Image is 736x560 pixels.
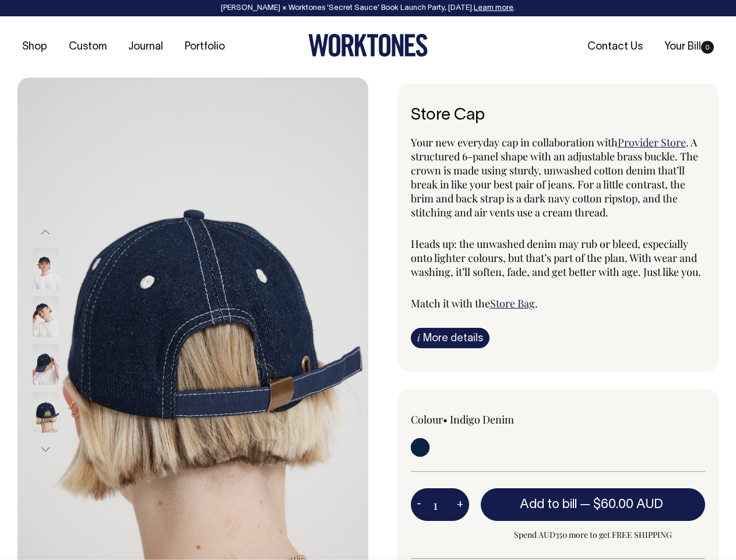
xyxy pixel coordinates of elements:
button: - [411,493,427,516]
span: — [580,499,666,510]
a: Contact Us [583,37,647,57]
h6: Store Cap [411,107,706,125]
span: . A structured 6-panel shape with an adjustable brass buckle. The crown is made using sturdy, unw... [411,135,698,219]
span: i [417,331,420,344]
a: Portfolio [180,37,230,57]
img: Store Cap [33,344,59,385]
div: [PERSON_NAME] × Worktones ‘Secret Sauce’ Book Launch Party, [DATE]. . [12,4,724,12]
a: Learn more [474,5,513,12]
a: iMore details [411,328,490,348]
a: Custom [64,37,111,57]
button: Add to bill —$60.00 AUD [481,488,706,521]
span: Match it with the . [411,296,538,310]
div: Colour [411,412,529,426]
span: $60.00 AUD [593,499,663,510]
button: Previous [37,219,54,246]
label: Indigo Denim [450,412,514,426]
img: Store Cap [33,296,59,337]
span: Spend AUD350 more to get FREE SHIPPING [481,528,706,542]
a: Journal [124,37,168,57]
a: Provider Store [618,135,686,149]
img: Store Cap [33,249,59,289]
span: Heads up: the unwashed denim may rub or bleed, especially onto lighter colours, but that’s part o... [411,237,701,279]
span: Your new everyday cap in collaboration with [411,135,618,149]
span: Add to bill [520,499,577,510]
a: Shop [17,37,52,57]
button: + [451,493,469,516]
button: Next [37,436,54,463]
a: Store Bag [490,296,535,310]
img: Store Cap [33,392,59,433]
span: 0 [701,41,714,54]
span: • [443,412,448,426]
a: Your Bill0 [660,37,719,57]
